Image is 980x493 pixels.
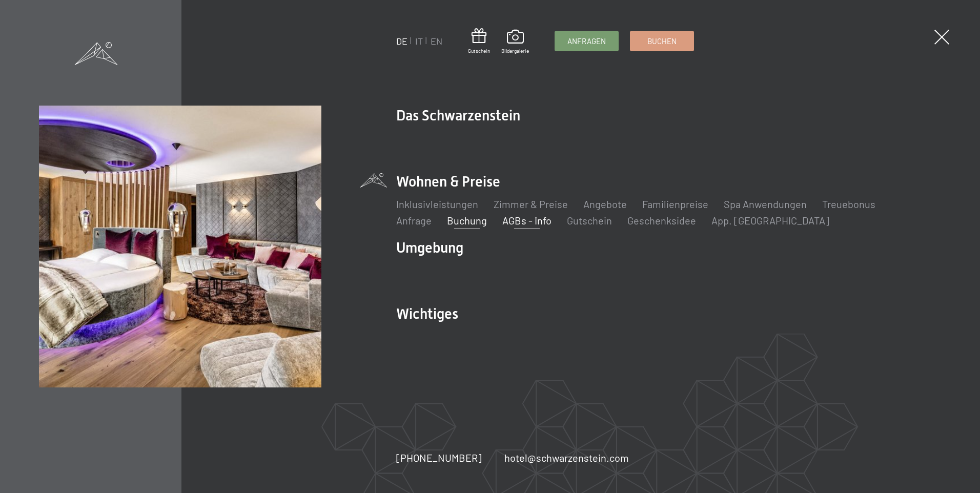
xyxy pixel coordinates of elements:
a: Bildergalerie [501,30,529,54]
a: Anfragen [555,31,618,51]
a: Spa Anwendungen [724,198,807,210]
a: Zimmer & Preise [494,198,568,210]
span: Bildergalerie [501,47,529,54]
a: App. [GEOGRAPHIC_DATA] [711,214,829,227]
a: Gutschein [567,214,612,227]
span: Buchen [647,36,677,47]
a: Gutschein [468,28,490,54]
a: Treuebonus [822,198,875,210]
a: hotel@schwarzenstein.com [504,450,629,465]
a: AGBs - Info [502,214,552,227]
a: Buchen [630,31,693,51]
a: Buchung [447,214,487,227]
a: DE [396,35,407,47]
span: Gutschein [468,47,490,54]
a: Inklusivleistungen [396,198,478,210]
a: IT [415,35,423,47]
a: Geschenksidee [627,214,696,227]
a: Angebote [583,198,627,210]
a: Anfrage [396,214,432,227]
span: Anfragen [567,36,606,47]
a: [PHONE_NUMBER] [396,450,482,465]
span: [PHONE_NUMBER] [396,451,482,464]
a: Familienpreise [642,198,708,210]
a: EN [431,35,442,47]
